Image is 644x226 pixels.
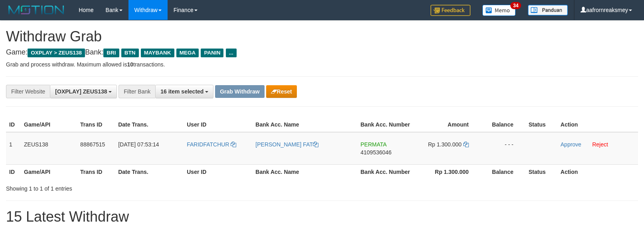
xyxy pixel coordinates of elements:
[414,164,481,179] th: Rp 1.300.000
[6,60,638,68] p: Grab and process withdraw. Maximum allowed is transactions.
[561,141,581,148] a: Approve
[525,164,557,179] th: Status
[141,49,174,57] span: MAYBANK
[21,132,77,165] td: ZEUS138
[184,164,252,179] th: User ID
[6,181,263,193] div: Showing 1 to 1 of 1 entries
[6,117,21,132] th: ID
[414,117,481,132] th: Amount
[80,141,105,148] span: 88867515
[357,164,413,179] th: Bank Acc. Number
[121,49,139,57] span: BTN
[510,2,521,9] span: 34
[115,117,184,132] th: Date Trans.
[226,49,237,57] span: ...
[6,29,638,45] h1: Withdraw Grab
[481,117,525,132] th: Balance
[557,117,638,132] th: Action
[252,117,357,132] th: Bank Acc. Name
[428,141,462,148] span: Rp 1.300.000
[103,49,119,57] span: BRI
[6,132,21,165] td: 1
[431,5,470,16] img: Feedback.jpg
[592,141,608,148] a: Reject
[155,85,213,98] button: 16 item selected
[118,141,159,148] span: [DATE] 07:53:14
[215,85,264,98] button: Grab Withdraw
[255,141,318,148] a: [PERSON_NAME] FAT
[28,49,85,57] span: OXPLAY > ZEUS138
[21,164,77,179] th: Game/API
[119,85,155,98] div: Filter Bank
[357,117,413,132] th: Bank Acc. Number
[187,141,236,148] a: FARIDFATCHUR
[55,88,107,95] span: [OXPLAY] ZEUS138
[127,61,133,68] strong: 10
[528,5,568,16] img: panduan.png
[6,4,67,16] img: MOTION_logo.png
[481,132,525,165] td: - - -
[360,149,391,156] span: Copy 4109536046 to clipboard
[6,85,50,98] div: Filter Website
[201,49,223,57] span: PANIN
[77,164,115,179] th: Trans ID
[77,117,115,132] th: Trans ID
[6,49,638,56] h4: Game: Bank:
[481,164,525,179] th: Balance
[160,88,203,95] span: 16 item selected
[6,209,638,225] h1: 15 Latest Withdraw
[266,85,297,98] button: Reset
[6,164,21,179] th: ID
[482,5,516,16] img: Button%20Memo.svg
[50,85,117,98] button: [OXPLAY] ZEUS138
[463,141,469,148] a: Copy 1300000 to clipboard
[176,49,199,57] span: MEGA
[187,141,229,148] span: FARIDFATCHUR
[557,164,638,179] th: Action
[21,117,77,132] th: Game/API
[252,164,357,179] th: Bank Acc. Name
[115,164,184,179] th: Date Trans.
[184,117,252,132] th: User ID
[360,141,386,148] span: PERMATA
[525,117,557,132] th: Status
